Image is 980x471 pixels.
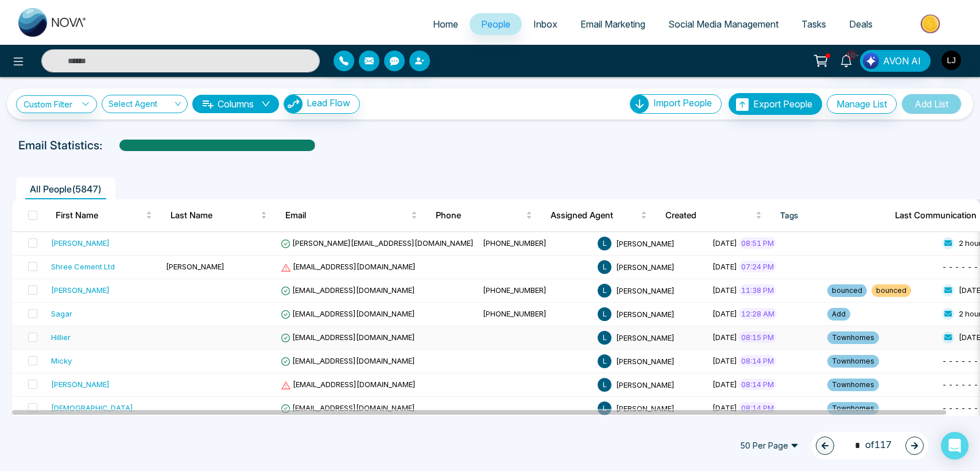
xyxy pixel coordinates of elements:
span: [DATE] [712,262,737,271]
span: L [598,331,611,345]
span: [PERSON_NAME] [616,309,675,318]
span: All People ( 5847 ) [25,183,106,195]
span: People [481,18,510,30]
span: AVON AI [883,54,921,68]
span: Email Marketing [580,18,645,30]
span: [PERSON_NAME] [616,356,675,365]
img: Market-place.gif [890,11,973,37]
th: Assigned Agent [541,199,656,231]
span: Deals [849,18,873,30]
span: Townhomes [827,355,879,368]
span: L [598,284,611,298]
span: L [598,237,611,250]
span: [PERSON_NAME] [166,262,224,271]
span: [DATE] [712,403,737,412]
span: Last Communication [895,209,977,222]
img: Nova CRM Logo [18,8,87,37]
span: [EMAIL_ADDRESS][DOMAIN_NAME] [281,333,415,342]
span: down [261,99,270,109]
span: 08:14 PM [739,402,776,414]
span: [PERSON_NAME] [616,403,675,412]
span: 12:28 AM [739,308,777,319]
span: Social Media Management [668,18,778,30]
span: [EMAIL_ADDRESS][DOMAIN_NAME] [281,403,415,412]
span: Townhomes [827,379,879,391]
span: [EMAIL_ADDRESS][DOMAIN_NAME] [281,262,416,271]
button: Lead Flow [284,94,360,114]
div: [PERSON_NAME] [51,237,110,249]
span: 08:14 PM [739,379,776,390]
span: [PERSON_NAME] [616,238,675,248]
div: Hillier [51,331,71,343]
span: [DATE] [712,356,737,365]
div: [PERSON_NAME] [51,284,110,296]
span: 50 Per Page [732,437,807,455]
span: 11:38 PM [739,284,776,296]
span: [DATE] [712,380,737,389]
button: Columnsdown [192,95,279,113]
div: Shree Cement Ltd [51,261,115,272]
a: 10+ [832,50,860,70]
img: Lead Flow [284,95,303,113]
span: 08:14 PM [739,355,776,366]
img: User Avatar [942,51,961,70]
span: Email [285,209,409,222]
span: [EMAIL_ADDRESS][DOMAIN_NAME] [281,309,415,318]
span: [PERSON_NAME] [616,285,675,295]
span: Add [827,308,850,321]
a: Lead FlowLead Flow [279,94,360,114]
span: Assigned Agent [551,209,638,222]
span: 10+ [846,50,857,60]
a: Custom Filter [16,95,97,113]
th: First Name [47,199,161,231]
span: [DATE] [712,238,737,248]
span: [EMAIL_ADDRESS][DOMAIN_NAME] [281,380,416,389]
span: L [598,307,611,321]
span: [PHONE_NUMBER] [483,309,547,318]
img: Lead Flow [863,53,879,69]
span: Tasks [801,18,826,30]
span: [EMAIL_ADDRESS][DOMAIN_NAME] [281,285,415,295]
span: L [598,354,611,368]
span: Lead Flow [307,97,350,109]
th: Phone [427,199,541,231]
span: [PERSON_NAME] [616,333,675,342]
div: [DEMOGRAPHIC_DATA] [51,402,133,414]
button: Export People [729,93,822,115]
span: Import People [653,97,712,109]
span: [PHONE_NUMBER] [483,238,547,248]
span: bounced [871,284,911,297]
span: [PERSON_NAME] [616,262,675,271]
a: Inbox [522,13,569,35]
span: L [598,378,611,392]
span: L [598,260,611,274]
a: Home [421,13,470,35]
span: [DATE] [712,333,737,342]
div: [PERSON_NAME] [51,379,110,390]
a: Social Media Management [657,13,790,35]
span: Created [665,209,753,222]
span: Inbox [533,18,557,30]
div: Open Intercom Messenger [941,432,969,460]
th: Created [656,199,771,231]
span: 07:24 PM [739,261,776,272]
span: 08:51 PM [739,237,776,249]
button: Manage List [827,94,897,114]
div: Micky [51,355,72,366]
a: Tasks [790,13,838,35]
span: Export People [753,98,812,110]
th: Last Name [161,199,276,231]
th: Tags [771,199,886,231]
a: People [470,13,522,35]
span: [PHONE_NUMBER] [483,285,547,295]
span: Townhomes [827,402,879,415]
span: [EMAIL_ADDRESS][DOMAIN_NAME] [281,356,415,365]
span: Townhomes [827,331,879,344]
th: Email [276,199,427,231]
a: Deals [838,13,884,35]
span: Phone [436,209,524,222]
span: L [598,401,611,415]
p: Email Statistics: [18,137,102,154]
div: Sagar [51,308,72,319]
a: Email Marketing [569,13,657,35]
